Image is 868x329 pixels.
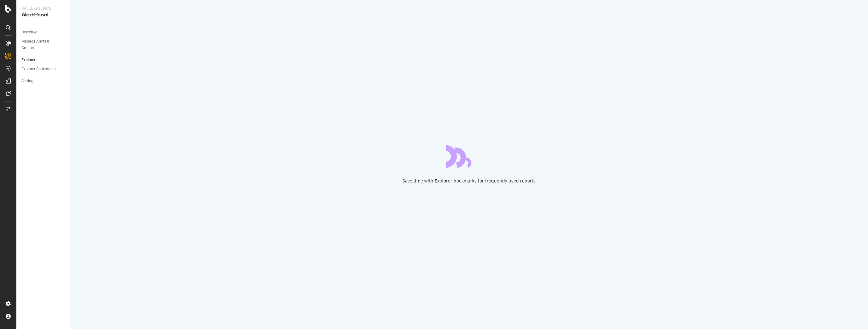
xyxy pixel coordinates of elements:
[402,178,536,184] div: Save time with Explorer bookmarks for frequently used reports
[21,38,59,51] div: Manage Alerts & Groups
[21,66,65,72] a: Explorer Bookmarks
[21,66,56,72] div: Explorer Bookmarks
[21,5,65,11] div: Intelligence
[21,57,35,63] div: Explorer
[21,11,65,19] div: AlertPanel
[21,57,65,63] a: Explorer
[21,29,37,36] div: Overview
[21,38,65,51] a: Manage Alerts & Groups
[446,145,492,168] div: animation
[21,78,65,84] a: Settings
[21,29,65,36] a: Overview
[21,78,35,84] div: Settings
